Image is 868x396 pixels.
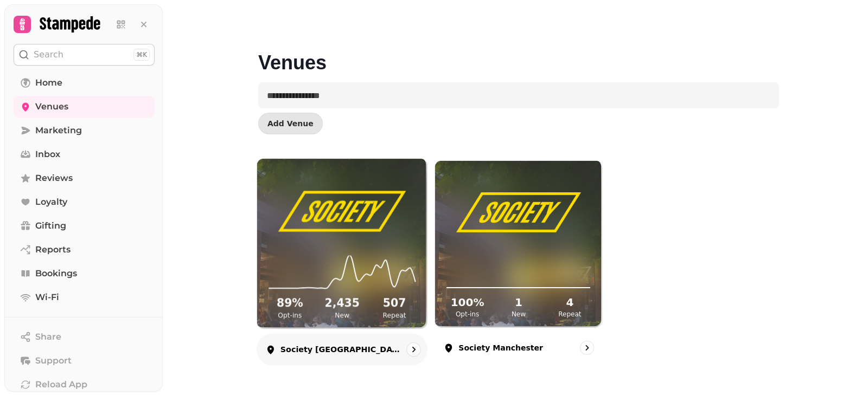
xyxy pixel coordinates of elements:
img: Society Birmingham [278,176,406,247]
h2: 2,435 [318,296,366,311]
a: Home [14,72,155,94]
span: Inbox [35,148,60,161]
span: Reviews [35,172,73,185]
button: Reload App [14,374,155,395]
a: Venues [14,96,155,118]
a: Society BirminghamSociety Birmingham89%Opt-ins2,435New507RepeatSociety [GEOGRAPHIC_DATA] [257,158,428,366]
span: Venues [35,100,68,113]
span: Share [35,330,61,343]
svg: go to [582,342,592,353]
a: Reports [14,239,155,261]
a: Wi-Fi [14,287,155,308]
span: Gifting [35,219,66,232]
p: New [318,311,366,320]
h2: 1 [495,295,542,310]
button: Support [14,350,155,372]
span: Support [35,354,72,367]
span: Reports [35,243,71,256]
a: Bookings [14,263,155,284]
a: Gifting [14,215,155,237]
p: New [495,310,542,319]
span: Wi-Fi [35,291,59,304]
a: Inbox [14,144,155,165]
p: Repeat [371,311,418,320]
h2: 507 [371,296,418,311]
span: Bookings [35,267,77,280]
svg: go to [409,344,419,355]
span: Reload App [35,378,87,391]
span: Loyalty [35,196,67,209]
button: Search⌘K [14,44,155,66]
p: Repeat [546,310,593,319]
h2: 100 % [444,295,490,310]
button: Add Venue [258,113,323,134]
p: Search [34,48,63,61]
div: ⌘K [133,49,150,61]
p: Society [GEOGRAPHIC_DATA] [280,344,400,355]
a: Marketing [14,120,155,141]
span: Marketing [35,124,82,137]
p: Society Manchester [458,342,543,353]
img: Society Manchester [456,178,581,247]
a: Loyalty [14,191,155,213]
button: Share [14,326,155,348]
h2: 89 % [266,296,314,311]
span: Home [35,76,62,89]
h1: Venues [258,26,779,74]
span: Add Venue [267,120,314,127]
a: Reviews [14,167,155,189]
h2: 4 [546,295,593,310]
p: Opt-ins [444,310,490,319]
a: Society ManchesterSociety Manchester100%Opt-ins1New4RepeatSociety Manchester [435,160,602,363]
p: Opt-ins [266,311,314,320]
